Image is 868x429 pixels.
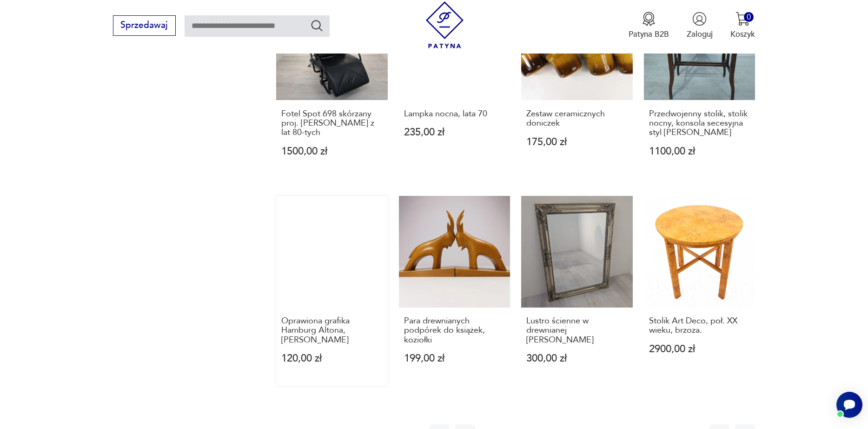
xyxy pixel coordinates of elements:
[276,196,388,385] a: Oprawiona grafika Hamburg Altona, J.GrayOprawiona grafika Hamburg Altona, [PERSON_NAME]120,00 zł
[526,354,628,363] p: 300,00 zł
[744,12,754,22] div: 0
[113,22,176,30] a: Sprzedawaj
[281,354,383,363] p: 120,00 zł
[421,1,468,48] img: Patyna - sklep z meblami i dekoracjami vintage
[649,316,750,335] h3: Stolik Art Deco, poł. XX wieku, brzoza.
[404,109,505,119] h3: Lampka nocna, lata 70
[649,147,750,156] p: 1100,00 zł
[687,12,713,40] button: Zaloguj
[526,316,628,345] h3: Lustro ścienne w drewnianej [PERSON_NAME]
[836,392,862,418] iframe: Smartsupp widget button
[521,196,633,385] a: Lustro ścienne w drewnianej ramie fazowaneLustro ścienne w drewnianej [PERSON_NAME]300,00 zł
[644,196,755,385] a: Stolik Art Deco, poł. XX wieku, brzoza.Stolik Art Deco, poł. XX wieku, brzoza.2900,00 zł
[113,15,176,36] button: Sprzedawaj
[692,12,707,26] img: Ikonka użytkownika
[629,12,669,40] a: Ikona medaluPatyna B2B
[649,344,750,354] p: 2900,00 zł
[730,12,755,40] button: 0Koszyk
[404,316,505,345] h3: Para drewnianych podpórek do książek, koziołki
[649,109,750,138] h3: Przedwojenny stolik, stolik nocny, konsola secesyjna styl [PERSON_NAME]
[730,29,755,40] p: Koszyk
[526,109,628,128] h3: Zestaw ceramicznych doniczek
[526,137,628,147] p: 175,00 zł
[310,19,324,32] button: Szukaj
[629,12,669,40] button: Patyna B2B
[281,147,383,156] p: 1500,00 zł
[281,316,383,345] h3: Oprawiona grafika Hamburg Altona, [PERSON_NAME]
[642,12,656,26] img: Ikona medalu
[687,29,713,40] p: Zaloguj
[629,29,669,40] p: Patyna B2B
[404,354,505,363] p: 199,00 zł
[735,12,750,26] img: Ikona koszyka
[404,127,505,137] p: 235,00 zł
[281,109,383,138] h3: Fotel Spot 698 skórzany proj. [PERSON_NAME] z lat 80-tych
[399,196,510,385] a: Para drewnianych podpórek do książek, koziołkiPara drewnianych podpórek do książek, koziołki199,0...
